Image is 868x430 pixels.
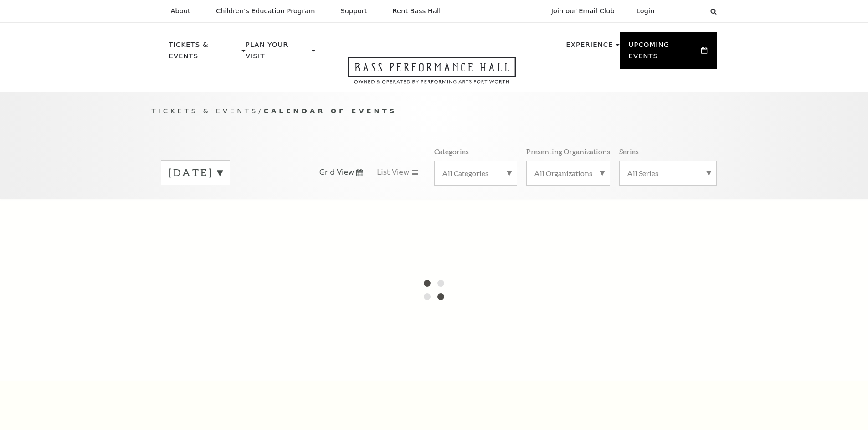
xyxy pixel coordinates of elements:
[526,147,610,156] p: Presenting Organizations
[627,168,709,178] label: All Series
[393,7,441,15] p: Rent Bass Hall
[534,168,602,178] label: All Organizations
[434,147,469,156] p: Categories
[442,168,509,178] label: All Categories
[629,39,699,67] p: Upcoming Events
[377,167,409,177] span: List View
[619,147,639,156] p: Series
[341,7,367,15] p: Support
[566,39,613,56] p: Experience
[171,7,190,15] p: About
[152,106,717,117] p: /
[669,7,702,15] select: Select:
[263,107,397,115] span: Calendar of Events
[246,39,309,67] p: Plan Your Visit
[216,7,315,15] p: Children's Education Program
[319,167,354,177] span: Grid View
[152,107,259,115] span: Tickets & Events
[169,166,222,180] label: [DATE]
[169,39,240,67] p: Tickets & Events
